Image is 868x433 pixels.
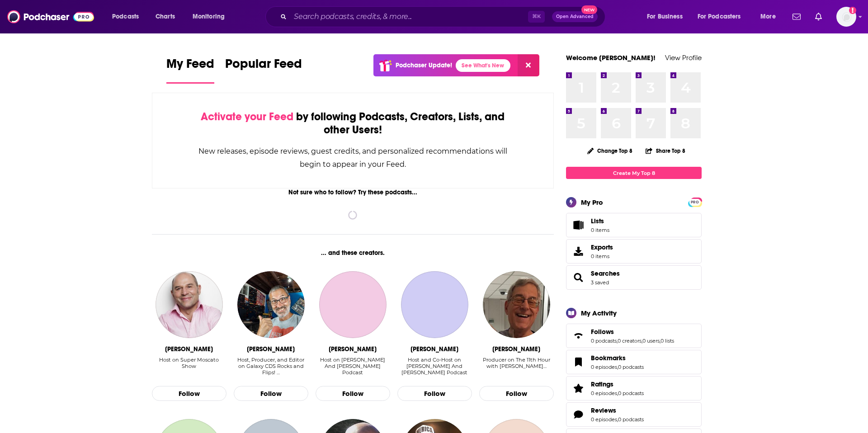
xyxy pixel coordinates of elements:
span: Lists [591,217,604,225]
a: Reviews [569,408,587,421]
div: Producer on The 11th Hour with [PERSON_NAME]… [479,357,554,369]
span: , [617,416,618,423]
button: Follow [316,386,390,401]
span: Searches [566,265,702,290]
a: See What's New [456,59,510,72]
div: Host, Producer, and Editor on Galaxy CDS Rocks and Flips! … [234,357,308,376]
button: Follow [479,386,554,401]
span: Exports [569,245,587,258]
div: My Activity [581,309,617,317]
div: Host on Super Moscato Show [152,357,226,376]
a: Ratings [569,382,587,395]
a: 0 lists [660,338,674,344]
span: PRO [689,199,700,206]
div: Ryan Shoemaker [247,345,295,353]
div: Host and Co-Host on [PERSON_NAME] And [PERSON_NAME] Podcast [397,357,472,376]
img: User Profile [836,7,856,27]
input: Search podcasts, credits, & more... [290,9,528,24]
a: Follows [569,329,587,342]
span: Follows [591,328,614,336]
span: New [581,5,598,14]
span: My Feed [166,56,214,77]
span: Reviews [566,402,702,427]
button: Follow [152,386,226,401]
a: 0 creators [618,338,642,344]
a: PRO [689,198,700,205]
span: Bookmarks [591,354,626,362]
img: Podchaser - Follow, Share and Rate Podcasts [7,8,94,25]
a: Bookmarks [591,354,644,362]
img: Vincent Moscato [156,271,222,338]
div: Not sure who to follow? Try these podcasts... [152,188,554,196]
a: 0 podcasts [618,364,644,370]
span: ⌘ K [528,11,545,23]
a: Show notifications dropdown [789,9,804,24]
span: More [760,10,776,23]
button: Show profile menu [836,7,856,27]
span: , [642,338,642,344]
button: open menu [106,9,151,24]
a: 0 episodes [591,416,617,423]
div: Eric Greenberg [492,345,540,353]
a: Show notifications dropdown [811,9,826,24]
span: Ratings [566,376,702,400]
span: 0 items [591,253,613,259]
div: Host on Kendall And Casey Podcast [316,357,390,376]
button: Share Top 8 [645,142,686,160]
span: Lists [591,217,609,225]
div: Host on Super Moscato Show [152,357,226,369]
div: Miriam Weaver [410,345,458,353]
button: open menu [641,9,694,24]
span: Charts [156,10,175,23]
span: Bookmarks [566,350,702,374]
a: 3 saved [591,279,609,286]
div: Search podcasts, credits, & more... [274,6,614,27]
span: Follows [566,324,702,348]
a: 0 podcasts [618,416,644,423]
div: Host and Co-Host on Kendall And Casey Podcast [397,357,472,376]
button: Open AdvancedNew [552,11,598,22]
a: My Feed [166,56,214,84]
a: Create My Top 8 [566,167,702,179]
span: Exports [591,243,613,251]
a: Miriam Weaver [401,271,468,338]
a: Charts [150,9,180,24]
img: Eric Greenberg [483,271,550,338]
div: Host on [PERSON_NAME] And [PERSON_NAME] Podcast [316,357,390,376]
div: ... and these creators. [152,249,554,257]
button: open menu [692,9,754,24]
a: Reviews [591,406,644,414]
span: Lists [569,219,587,231]
p: Podchaser Update! [396,61,452,69]
div: by following Podcasts, Creators, Lists, and other Users! [198,110,508,136]
a: 0 episodes [591,364,617,370]
a: Follows [591,328,674,336]
span: Reviews [591,406,616,414]
a: 0 episodes [591,390,617,396]
span: For Business [647,10,683,23]
span: Monitoring [193,10,225,23]
span: For Podcasters [698,10,741,23]
a: Searches [591,269,620,278]
span: 0 items [591,227,609,233]
span: , [617,364,618,370]
span: Popular Feed [225,56,302,77]
div: My Pro [581,198,603,207]
button: Follow [397,386,472,401]
span: Activate your Feed [201,110,293,123]
div: Vincent Moscato [165,345,213,353]
a: Rob Kendall [319,271,386,338]
button: open menu [186,9,236,24]
span: , [617,338,618,344]
span: Open Advanced [556,14,594,19]
button: Follow [234,386,308,401]
span: , [660,338,660,344]
div: New releases, episode reviews, guest credits, and personalized recommendations will begin to appe... [198,145,508,171]
div: Host, Producer, and Editor on Galaxy CDS Rocks and Flips! … [234,357,308,376]
a: Lists [566,213,702,237]
span: Podcasts [112,10,139,23]
a: 0 podcasts [618,390,644,396]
